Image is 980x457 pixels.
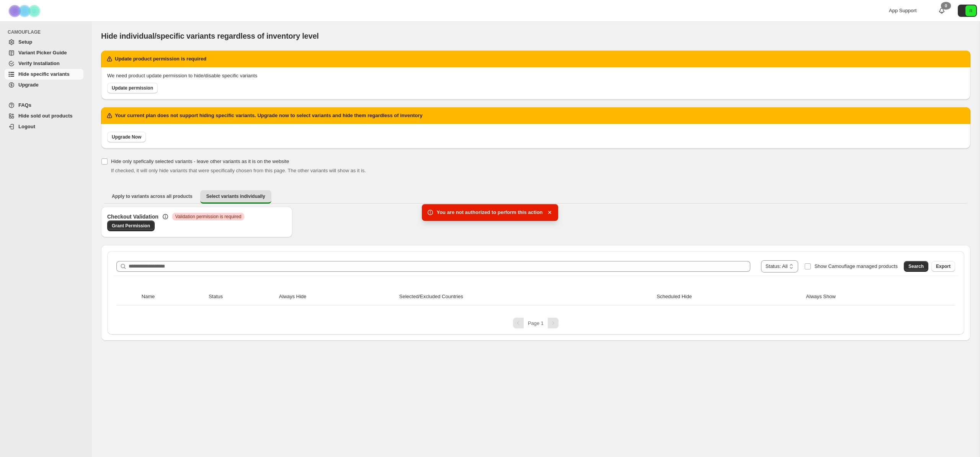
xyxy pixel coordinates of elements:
[115,55,206,63] h2: Update product permission is required
[654,288,804,305] th: Scheduled Hide
[206,288,277,305] th: Status
[113,318,958,328] nav: Pagination
[5,100,83,111] a: FAQs
[814,263,898,269] span: Show Camouflage managed products
[139,288,206,305] th: Name
[6,0,44,21] img: Camouflage
[277,288,397,305] th: Always Hide
[200,190,271,204] button: Select variants individually
[107,73,257,78] span: We need product update permission to hide/disable specific variants
[969,8,972,13] text: R
[18,60,60,66] span: Verify Installation
[5,69,83,80] a: Hide specific variants
[112,223,150,229] span: Grant Permission
[107,83,158,93] a: Update permission
[18,82,39,88] span: Upgrade
[18,50,67,55] span: Variant Picker Guide
[965,5,976,16] span: Avatar with initials R
[436,209,542,216] span: You are not authorized to perform this action
[958,5,977,17] button: Avatar with initials R
[101,32,319,40] span: Hide individual/specific variants regardless of inventory level
[101,207,970,341] div: Select variants individually
[936,263,951,269] span: Export
[111,158,289,164] span: Hide only spefically selected variants - leave other variants as it is on the website
[107,220,155,231] a: Grant Permission
[115,112,423,119] h2: Your current plan does not support hiding specific variants. Upgrade now to select variants and h...
[111,168,366,173] span: If checked, it will only hide variants that were specifically chosen from this page. The other va...
[908,263,924,269] span: Search
[206,193,265,199] span: Select variants individually
[397,288,655,305] th: Selected/Excluded Countries
[5,37,83,47] a: Setup
[107,213,158,220] h3: Checkout Validation
[107,132,146,142] a: Upgrade Now
[18,39,32,45] span: Setup
[18,113,73,119] span: Hide sold out products
[941,2,951,10] div: 0
[175,214,242,220] span: Validation permission is required
[931,261,955,272] button: Export
[18,71,70,77] span: Hide specific variants
[804,288,933,305] th: Always Show
[112,193,193,199] span: Apply to variants across all products
[5,111,83,121] a: Hide sold out products
[18,124,35,129] span: Logout
[904,261,928,272] button: Search
[5,80,83,90] a: Upgrade
[112,134,141,140] span: Upgrade Now
[106,190,199,202] button: Apply to variants across all products
[938,7,946,15] a: 0
[18,102,31,108] span: FAQs
[5,47,83,58] a: Variant Picker Guide
[528,320,544,326] span: Page 1
[889,8,916,13] span: App Support
[5,121,83,132] a: Logout
[8,29,87,35] span: CAMOUFLAGE
[5,58,83,69] a: Verify Installation
[112,85,153,91] span: Update permission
